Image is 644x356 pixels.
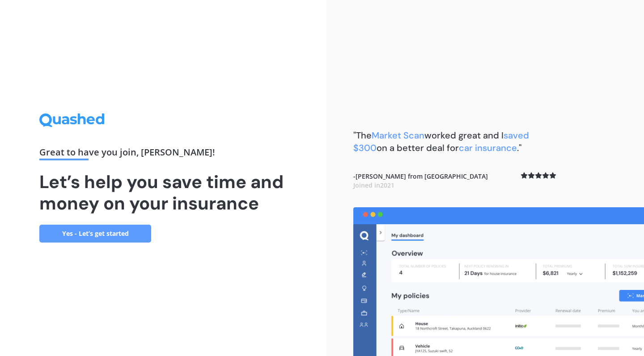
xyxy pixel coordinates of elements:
[372,130,424,141] span: Market Scan
[39,225,151,243] a: Yes - Let’s get started
[353,181,394,189] span: Joined in 2021
[39,171,287,214] h1: Let’s help you save time and money on your insurance
[459,142,517,154] span: car insurance
[353,130,529,154] b: "The worked great and I on a better deal for ."
[353,130,529,154] span: saved $300
[353,207,644,356] img: dashboard.webp
[353,172,488,189] b: - [PERSON_NAME] from [GEOGRAPHIC_DATA]
[39,148,287,160] div: Great to have you join , [PERSON_NAME] !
